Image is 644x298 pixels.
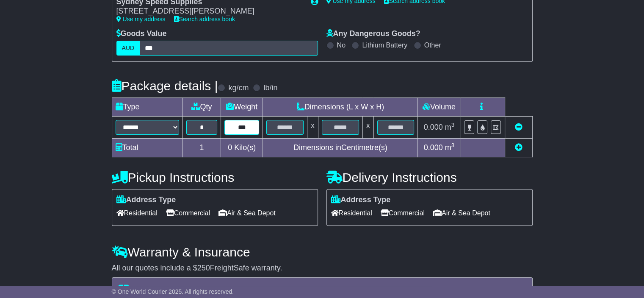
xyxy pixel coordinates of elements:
[515,123,522,131] a: Remove this item
[116,16,166,22] a: Use my address
[451,142,455,148] sup: 3
[221,97,263,116] td: Weight
[263,97,418,116] td: Dimensions (L x W x H)
[218,206,276,220] span: Air & Sea Depot
[362,116,373,138] td: x
[445,123,455,131] span: m
[116,206,158,220] span: Residential
[228,84,249,93] label: kg/cm
[381,206,425,220] span: Commercial
[331,206,372,220] span: Residential
[326,170,533,184] h4: Delivery Instructions
[228,143,232,152] span: 0
[112,170,318,184] h4: Pickup Instructions
[263,84,277,93] label: lb/in
[424,123,443,131] span: 0.000
[116,195,176,205] label: Address Type
[337,41,345,49] label: No
[197,264,210,272] span: 250
[112,79,218,93] h4: Package details |
[424,143,443,152] span: 0.000
[263,138,418,157] td: Dimensions in Centimetre(s)
[515,143,522,152] a: Add new item
[166,206,210,220] span: Commercial
[418,97,460,116] td: Volume
[451,122,455,128] sup: 3
[112,245,533,259] h4: Warranty & Insurance
[424,41,441,49] label: Other
[174,16,235,22] a: Search address book
[433,206,490,220] span: Air & Sea Depot
[182,97,221,116] td: Qty
[326,29,420,39] label: Any Dangerous Goods?
[116,7,302,16] div: [STREET_ADDRESS][PERSON_NAME]
[112,288,234,295] span: © One World Courier 2025. All rights reserved.
[445,143,455,152] span: m
[182,138,221,157] td: 1
[112,264,533,273] div: All our quotes include a $ FreightSafe warranty.
[112,138,182,157] td: Total
[307,116,318,138] td: x
[116,29,167,39] label: Goods Value
[362,41,407,49] label: Lithium Battery
[116,41,140,56] label: AUD
[221,138,263,157] td: Kilo(s)
[331,195,391,205] label: Address Type
[112,97,182,116] td: Type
